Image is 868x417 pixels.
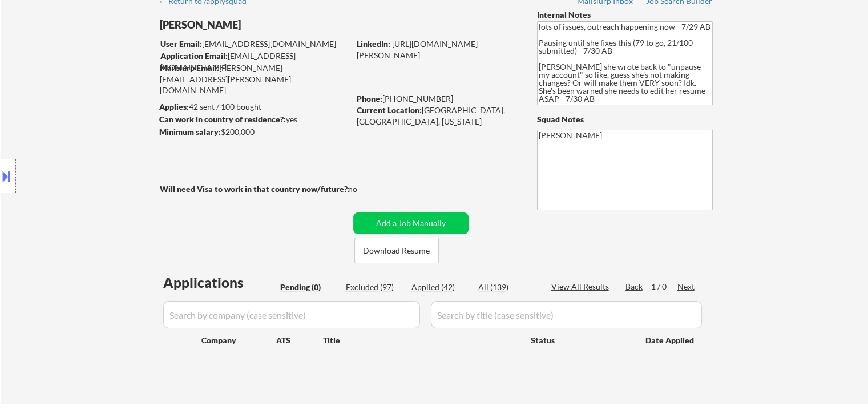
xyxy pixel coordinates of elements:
strong: Will need Visa to work in that country now/future?: [160,184,350,194]
div: Squad Notes [537,114,713,125]
div: Status [531,330,629,350]
div: [EMAIL_ADDRESS][DOMAIN_NAME] [160,38,349,50]
div: [PHONE_NUMBER] [357,93,518,105]
strong: Application Email: [160,51,228,61]
div: [PERSON_NAME] [160,18,394,32]
div: [GEOGRAPHIC_DATA], [GEOGRAPHIC_DATA], [US_STATE] [357,105,518,127]
button: Download Resume [354,238,439,263]
a: [URL][DOMAIN_NAME][PERSON_NAME] [357,39,478,60]
div: Applied (42) [411,282,469,293]
strong: Can work in country of residence?: [159,114,286,124]
div: yes [159,114,346,125]
div: Next [677,281,696,292]
div: Date Applied [645,335,696,346]
input: Search by title (case sensitive) [431,301,702,328]
strong: Mailslurp Email: [160,63,219,73]
div: Applications [163,276,276,290]
div: View All Results [551,281,612,292]
div: Title [323,335,520,346]
input: Search by company (case sensitive) [163,301,420,328]
strong: Current Location: [357,105,422,115]
strong: Phone: [357,94,382,103]
div: [PERSON_NAME][EMAIL_ADDRESS][PERSON_NAME][DOMAIN_NAME] [160,62,349,96]
div: Back [625,281,644,292]
div: 1 / 0 [651,281,677,292]
div: Excluded (97) [346,282,403,293]
div: Company [201,335,276,346]
div: no [348,183,381,195]
div: Pending (0) [280,282,337,293]
div: ATS [276,335,323,346]
div: All (139) [478,282,535,293]
div: 42 sent / 100 bought [159,101,349,113]
button: Add a Job Manually [353,212,469,234]
div: Internal Notes [537,9,713,21]
strong: User Email: [160,39,202,49]
div: [EMAIL_ADDRESS][DOMAIN_NAME] [160,50,349,73]
strong: LinkedIn: [357,39,390,49]
div: $200,000 [159,126,349,138]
